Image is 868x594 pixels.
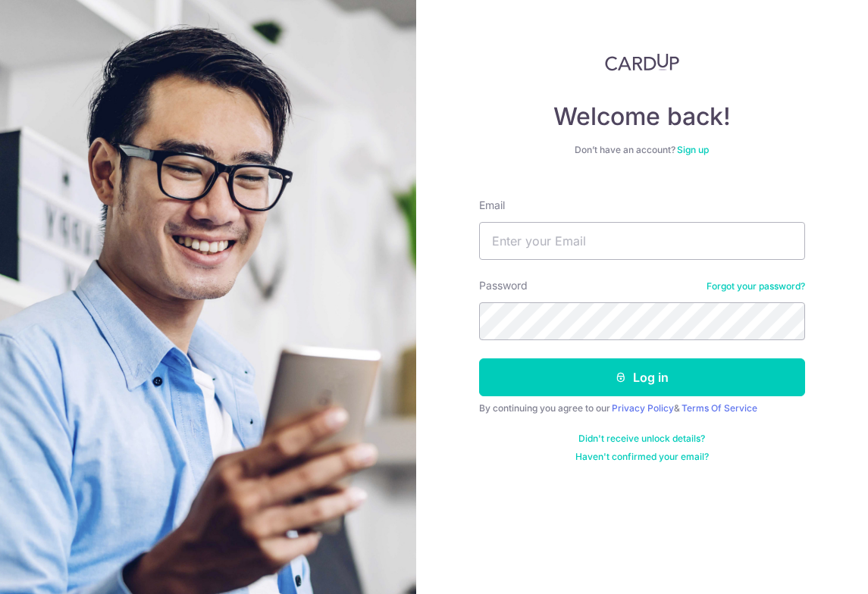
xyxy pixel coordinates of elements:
div: By continuing you agree to our & [479,402,805,414]
a: Didn't receive unlock details? [578,433,705,445]
a: Haven't confirmed your email? [575,451,709,463]
a: Privacy Policy [612,402,674,414]
a: Sign up [677,144,709,155]
label: Email [479,198,505,213]
label: Password [479,278,528,293]
a: Forgot your password? [707,280,805,292]
input: Enter your Email [479,222,805,260]
div: Don’t have an account? [479,144,805,156]
img: CardUp Logo [605,53,679,71]
button: Log in [479,358,805,396]
a: Terms Of Service [682,402,757,414]
h4: Welcome back! [479,102,805,132]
